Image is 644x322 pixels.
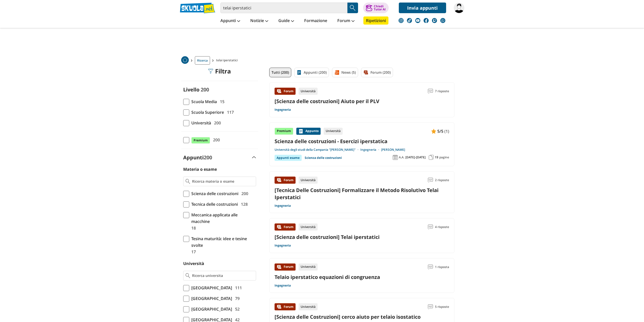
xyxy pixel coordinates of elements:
img: Commenti lettura [428,304,433,309]
img: Commenti lettura [428,89,433,94]
img: Commenti lettura [428,224,433,230]
a: [Scienza delle Costruzioni] cerco aiuto per telaio isostatico [275,313,421,320]
div: Università [299,88,318,95]
div: Filtra [208,68,231,75]
img: WhatsApp [440,18,445,23]
label: Materia o esame [183,166,217,172]
img: Ricerca universita [185,273,190,278]
a: Ingegneria [275,204,291,208]
label: Appunti [183,154,212,161]
div: Appunti esame [275,155,302,161]
span: 1 risposta [435,263,449,271]
img: Forum filtro contenuto [363,70,368,75]
a: News (5) [332,68,358,77]
img: Commenti lettura [428,264,433,270]
span: Tesina maturità: idee e tesine svolte [189,235,256,249]
img: Commenti lettura [428,178,433,183]
input: Cerca appunti, riassunti o versioni [220,3,347,13]
a: Appunti [219,16,241,26]
span: 200 [239,190,248,197]
a: [Scienza delle costruzioni] Telai iperstatici [275,234,380,240]
a: Forum [336,16,356,26]
div: Forum [275,303,296,310]
span: 2 risposte [435,177,449,184]
img: Forum contenuto [277,264,282,270]
img: youtube [415,18,420,23]
a: Ingegneria [360,148,381,152]
span: telai iperstatici [216,56,240,65]
img: tiktok [407,18,412,23]
a: Appunti (200) [294,68,329,77]
a: Home [181,56,189,65]
img: Forum contenuto [277,224,282,230]
img: Apri e chiudi sezione [252,156,256,158]
img: Forum contenuto [277,304,282,309]
a: Notizie [249,16,269,26]
span: 111 [233,285,242,291]
span: 200 [204,154,212,161]
a: Tutti (200) [269,68,291,77]
div: Università [324,128,343,135]
span: [GEOGRAPHIC_DATA] [189,285,232,291]
span: (1) [444,128,449,135]
label: Università [183,261,204,266]
img: twitch [432,18,437,23]
span: [GEOGRAPHIC_DATA] [189,295,232,302]
span: Tecnica delle costruzioni [189,201,238,207]
div: Appunto [296,128,321,135]
img: Forum contenuto [277,89,282,94]
span: Scuola Media [189,98,217,105]
span: 200 [211,137,220,143]
a: Telaio iperstatico equazioni di congruenza [275,274,380,280]
label: Livello [183,86,199,93]
div: Forum [275,88,296,95]
img: Filtra filtri mobile [208,69,213,74]
span: 19 [435,155,438,159]
span: 5/5 [437,128,443,135]
span: 52 [233,306,240,312]
a: Ripetizioni [363,16,388,25]
span: Scienza delle costruzioni [189,190,238,197]
a: [PERSON_NAME] [381,148,405,152]
a: Scienza delle costruzioni [305,155,342,161]
input: Ricerca universita [192,273,254,278]
a: Ingegneria [275,108,291,112]
button: ChiediTutor AI [363,3,389,13]
img: facebook [424,18,429,23]
span: 4 risposte [435,223,449,231]
a: Invia appunti [399,3,446,13]
div: Università [299,223,318,231]
button: Search Button [347,3,358,13]
span: A.A. [399,155,404,159]
span: 117 [225,109,234,116]
span: 7 risposte [435,88,449,95]
img: Cerca appunti, riassunti o versioni [349,4,357,12]
img: Forum contenuto [277,178,282,183]
div: Premium [275,128,293,135]
span: 128 [239,201,248,207]
span: 18 [189,225,196,231]
a: Università degli studi della Campania "[PERSON_NAME]" [275,148,360,152]
img: Anno accademico [393,155,398,160]
span: [DATE]-[DATE] [405,155,426,159]
span: Scuola Superiore [189,109,224,116]
div: Chiedi Tutor AI [374,5,386,11]
a: Ingegneria [275,283,291,288]
a: Forum (200) [361,68,393,77]
a: Scienza delle costruzioni - Esercizi iperstatica [275,138,449,145]
div: Università [299,177,318,184]
img: Appunti filtro contenuto [297,70,302,75]
span: 17 [189,249,196,255]
a: Formazione [303,16,328,26]
img: Appunti contenuto [431,129,436,134]
div: Università [299,303,318,310]
span: Università [189,120,211,126]
span: 200 [212,120,221,126]
div: Forum [275,223,296,231]
img: instagram [399,18,404,23]
span: Premium [191,137,210,144]
span: 5 risposte [435,303,449,310]
div: Forum [275,177,296,184]
a: Ricerca [195,56,210,65]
